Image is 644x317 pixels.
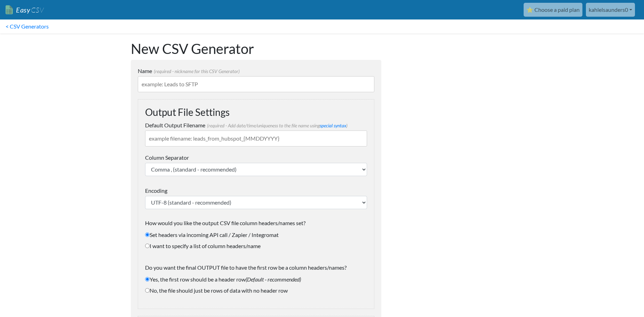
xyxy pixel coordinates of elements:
[145,244,150,248] input: I want to specify a list of column headers/name
[145,264,367,271] h6: Do you want the final OUTPUT file to have the first row be a column headers/names?
[586,3,635,17] a: kahlelsaunders0
[145,232,150,237] input: Set headers via incoming API call / Zapier / Integromat
[145,242,367,250] label: I want to specify a list of column headers/name
[320,123,346,128] a: special syntax
[145,277,150,282] input: Yes, the first row should be a header row(Default - recommended)
[145,130,367,146] input: example filename: leads_from_hubspot_{MMDDYYYY}
[145,231,367,239] label: Set headers via incoming API call / Zapier / Integromat
[152,69,240,74] span: (required - nickname for this CSV Generator)
[145,187,367,195] label: Encoding
[145,288,150,293] input: No, the file should just be rows of data with no header row
[145,121,367,129] label: Default Output Filename
[145,106,367,118] h3: Output File Settings
[145,153,367,162] label: Column Separator
[145,275,367,284] label: Yes, the first row should be a header row
[131,40,381,57] h1: New CSV Generator
[138,76,374,92] input: example: Leads to SFTP
[138,67,374,75] label: Name
[145,286,367,295] label: No, the file should just be rows of data with no header row
[30,6,44,14] span: CSV
[246,276,301,283] i: (Default - recommended)
[205,123,348,128] span: (required - Add date/time/uniqueness to the file name using )
[524,3,582,17] a: ⭐ Choose a paid plan
[6,3,44,17] a: EasyCSV
[145,220,367,226] h6: How would you like the output CSV file column headers/names set?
